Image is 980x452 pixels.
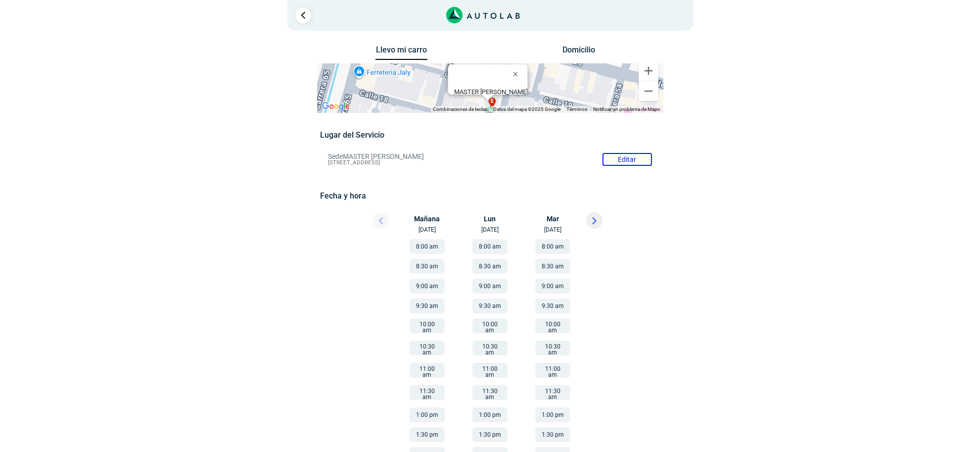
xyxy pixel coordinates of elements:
[320,100,352,113] a: Abre esta zona en Google Maps (se abre en una nueva ventana)
[472,341,508,355] button: 10:30 am
[446,10,520,19] a: Link al sitio de autolab
[410,239,445,254] button: 8:00 am
[535,427,570,442] button: 1:30 pm
[410,427,445,442] button: 1:30 pm
[433,106,488,113] button: Combinaciones de teclas
[410,363,445,378] button: 11:00 am
[472,427,508,442] button: 1:30 pm
[295,7,311,23] a: Ir al paso anterior
[472,407,508,422] button: 1:00 pm
[535,299,570,313] button: 9:30 am
[410,407,445,422] button: 1:00 pm
[594,106,660,112] a: Notificar un problema de Maps
[320,191,660,201] h5: Fecha y hora
[567,106,588,112] a: Términos (se abre en una nueva pestaña)
[410,318,445,333] button: 10:00 am
[535,385,570,400] button: 11:30 am
[410,279,445,294] button: 9:00 am
[472,259,508,274] button: 8:30 am
[535,259,570,274] button: 8:30 am
[320,130,660,140] h5: Lugar del Servicio
[639,61,658,81] button: Ampliar
[472,239,508,254] button: 8:00 am
[535,341,570,355] button: 10:30 am
[494,106,561,112] span: Datos del mapa ©2025 Google
[472,318,508,333] button: 10:00 am
[535,239,570,254] button: 8:00 am
[472,299,508,313] button: 9:30 am
[410,259,445,274] button: 8:30 am
[491,98,494,106] span: e
[639,81,658,101] button: Reducir
[553,45,605,59] button: Domicilio
[454,88,527,103] div: [STREET_ADDRESS]
[535,318,570,333] button: 10:00 am
[410,341,445,355] button: 10:30 am
[472,279,508,294] button: 9:00 am
[454,88,527,96] b: MASTER [PERSON_NAME]
[472,363,508,378] button: 11:00 am
[535,363,570,378] button: 11:00 am
[472,385,508,400] button: 11:30 am
[375,45,427,60] button: Llevo mi carro
[410,385,445,400] button: 11:30 am
[320,100,352,113] img: Google
[410,299,445,313] button: 9:30 am
[535,407,570,422] button: 1:00 pm
[506,62,529,86] button: Cerrar
[535,279,570,294] button: 9:00 am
